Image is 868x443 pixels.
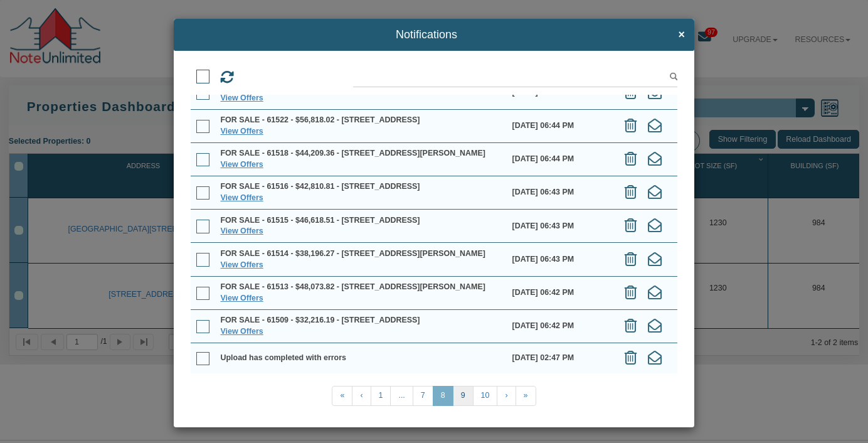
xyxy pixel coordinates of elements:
div: Upload has completed with errors [221,353,502,364]
span: Notifications [183,29,670,41]
a: › [497,386,516,406]
a: 1 [371,386,391,406]
a: ... [390,386,413,406]
a: View Offers [221,193,263,202]
div: FOR SALE - 61516 - $42,810.81 - [STREET_ADDRESS] [221,181,502,193]
a: 9 [453,386,474,406]
td: [DATE] 06:44 PM [507,143,614,176]
span: × [678,29,685,41]
a: View Offers [221,160,263,169]
div: FOR SALE - 61509 - $32,216.19 - [STREET_ADDRESS] [221,315,502,326]
a: 10 [473,386,498,406]
td: [DATE] 02:47 PM [507,343,614,373]
div: FOR SALE - 61513 - $48,073.82 - [STREET_ADDRESS][PERSON_NAME] [221,282,502,293]
a: 8 [433,386,453,406]
a: » [516,386,536,406]
td: [DATE] 06:43 PM [507,176,614,210]
td: [DATE] 06:42 PM [507,276,614,309]
div: FOR SALE - 61515 - $46,618.51 - [STREET_ADDRESS] [221,215,502,227]
a: View Offers [221,127,263,136]
div: FOR SALE - 61514 - $38,196.27 - [STREET_ADDRESS][PERSON_NAME] [221,248,502,260]
td: [DATE] 06:43 PM [507,243,614,276]
a: ‹ [352,386,371,406]
a: « [332,386,352,406]
div: FOR SALE - 61522 - $56,818.02 - [STREET_ADDRESS] [221,115,502,126]
td: [DATE] 06:42 PM [507,309,614,343]
a: View Offers [221,260,263,269]
a: View Offers [221,327,263,336]
a: 7 [413,386,433,406]
a: View Offers [221,93,263,102]
div: FOR SALE - 61518 - $44,209.36 - [STREET_ADDRESS][PERSON_NAME] [221,148,502,159]
td: [DATE] 06:43 PM [507,210,614,243]
a: View Offers [221,227,263,235]
td: [DATE] 06:44 PM [507,109,614,142]
a: View Offers [221,294,263,302]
